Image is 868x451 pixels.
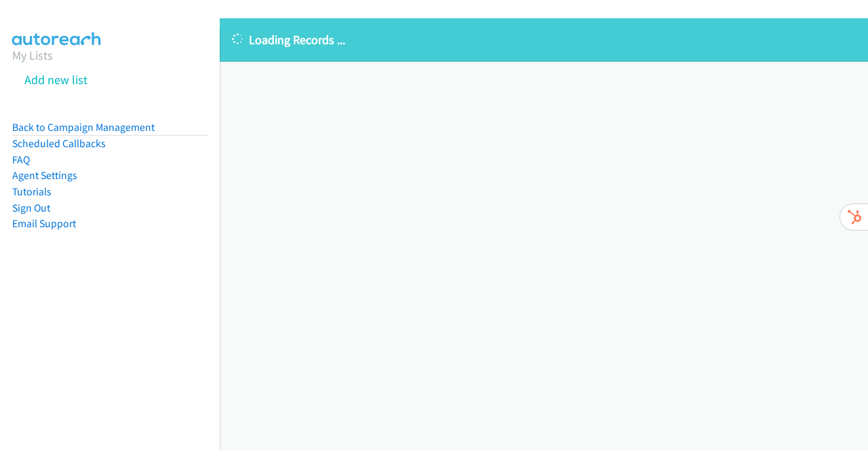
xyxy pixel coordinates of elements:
a: FAQ [12,153,30,166]
a: Tutorials [12,185,52,198]
a: Scheduled Callbacks [12,137,106,150]
a: My Lists [12,47,53,63]
a: Agent Settings [12,169,77,182]
a: Email Support [12,217,76,230]
a: Back to Campaign Management [12,121,155,134]
a: Sign Out [12,201,50,214]
a: Add new list [24,72,87,87]
p: Loading Records ... [232,31,856,49]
